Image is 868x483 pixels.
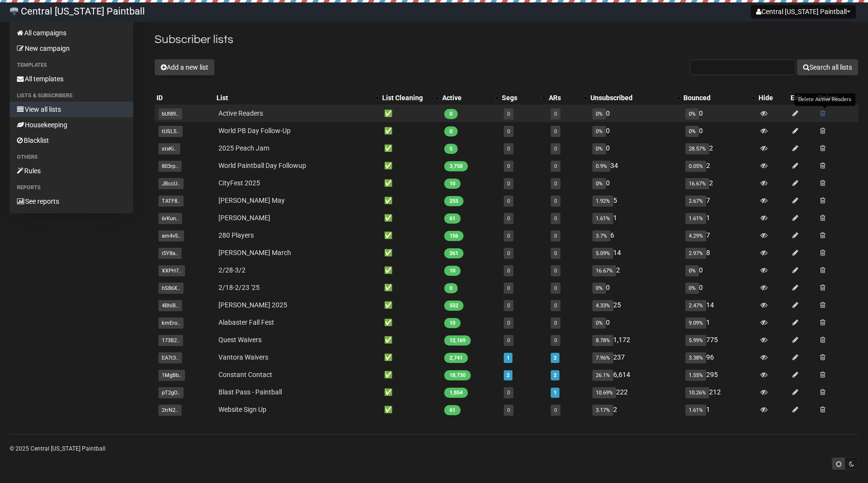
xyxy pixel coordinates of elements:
a: 280 Players [218,231,254,239]
span: 173B2.. [158,335,183,346]
div: Bounced [683,93,747,103]
span: 16.67% [685,178,709,189]
td: ✅ [380,226,440,244]
td: 0 [682,279,757,296]
div: List [217,93,371,103]
span: 0% [685,126,699,137]
span: 10 [444,266,461,276]
span: 4BhiB.. [158,300,182,311]
th: Edit: No sort applied, sorting is disabled [789,91,816,105]
span: 7.96% [592,352,613,363]
td: 1 [682,401,757,418]
a: 0 [507,181,510,187]
span: hS86X.. [158,283,184,294]
li: Lists & subscribers [10,90,133,102]
a: [PERSON_NAME] May [218,196,285,204]
a: Constant Contact [218,371,272,378]
a: World Paintball Day Followup [218,162,306,169]
span: 4.33% [592,300,613,311]
li: Reports [10,182,133,194]
span: 5.09% [592,248,613,259]
div: List Cleaning [382,93,431,103]
td: ✅ [380,279,440,296]
td: 6,614 [589,366,682,383]
td: 25 [589,296,682,314]
a: 0 [554,163,557,169]
li: Templates [10,60,133,71]
a: 2 [554,372,557,378]
span: 6rKun.. [158,213,182,224]
td: ✅ [380,314,440,331]
span: 1MgBb.. [158,370,185,381]
th: Hide: No sort applied, sorting is disabled [757,91,789,105]
td: 0 [589,105,682,122]
td: 295 [682,366,757,383]
a: 0 [554,233,557,239]
a: 0 [554,407,557,413]
span: tUSL5.. [158,126,183,137]
td: ✅ [380,383,440,401]
td: 222 [589,383,682,401]
td: ✅ [380,348,440,366]
img: 65.png [10,7,18,15]
span: 10 [444,318,461,328]
div: ARs [549,93,578,103]
td: ✅ [380,209,440,226]
span: 8.78% [592,335,613,346]
td: ✅ [380,139,440,157]
td: 1 [682,209,757,226]
a: 0 [507,128,510,135]
a: 2 [554,355,557,361]
span: am4v5.. [158,230,184,241]
td: 7 [682,226,757,244]
td: ✅ [380,105,440,122]
span: 156 [444,231,464,241]
td: 0 [589,139,682,157]
span: 0% [592,283,606,294]
span: 0% [592,108,606,120]
span: 3.7% [592,230,610,241]
span: 2,741 [444,353,468,363]
span: TATF8.. [158,196,184,207]
a: [PERSON_NAME] 2025 [218,301,287,309]
td: ✅ [380,122,440,139]
span: 1,854 [444,388,468,398]
a: All templates [10,71,133,87]
th: ARs: No sort applied, activate to apply an ascending sort [547,91,588,105]
span: 9.09% [685,317,706,329]
span: 552 [444,301,464,311]
td: 0 [682,122,757,139]
a: Rules [10,163,133,179]
span: 0% [685,265,699,276]
span: 2.47% [685,300,706,311]
a: 0 [507,390,510,396]
span: 0.05% [685,161,706,172]
span: 0% [592,317,606,329]
a: 2 [507,372,510,378]
span: 12,169 [444,335,471,346]
td: ✅ [380,157,440,174]
td: 1 [589,209,682,226]
td: ✅ [380,296,440,314]
th: Unsubscribed: No sort applied, activate to apply an ascending sort [589,91,682,105]
span: 255 [444,196,464,206]
span: 0% [592,143,606,154]
a: New campaign [10,41,133,56]
span: 2.67% [685,196,706,207]
span: 3,758 [444,161,468,171]
td: 2 [589,261,682,279]
span: 18,730 [444,370,471,380]
th: ID: No sort applied, sorting is disabled [155,91,214,105]
td: 775 [682,331,757,348]
td: 0 [682,261,757,279]
a: All campaigns [10,25,133,41]
td: 2 [589,401,682,418]
a: 0 [554,250,557,257]
span: 0% [592,126,606,137]
h2: Subscriber lists [155,31,858,48]
span: 1.61% [685,405,706,416]
span: 0 [444,109,458,119]
span: 28.57% [685,143,709,154]
td: 5 [589,192,682,209]
a: Vantora Waivers [218,353,268,361]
